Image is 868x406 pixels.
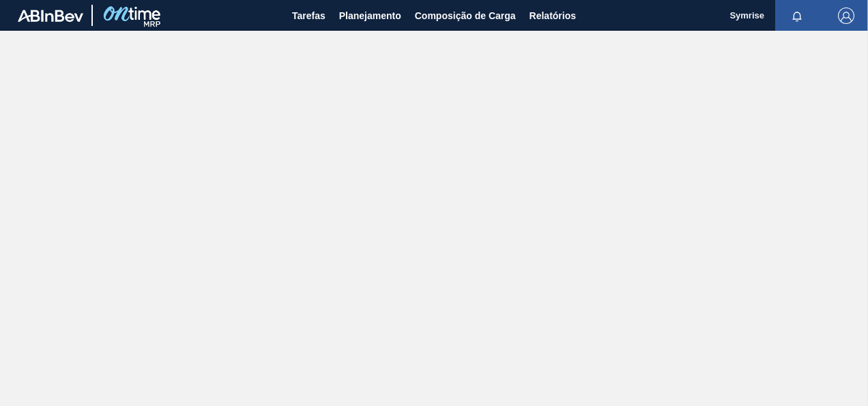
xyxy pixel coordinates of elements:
span: Relatórios [530,8,576,24]
button: Notificações [775,6,819,25]
img: TNhmsLtSVTkK8tSr43FrP2fwEKptu5GPRR3wAAAABJRU5ErkJggg== [18,10,83,22]
span: Tarefas [292,8,325,24]
span: Composição de Carga [415,8,516,24]
img: Logout [838,8,854,24]
span: Planejamento [339,8,401,24]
